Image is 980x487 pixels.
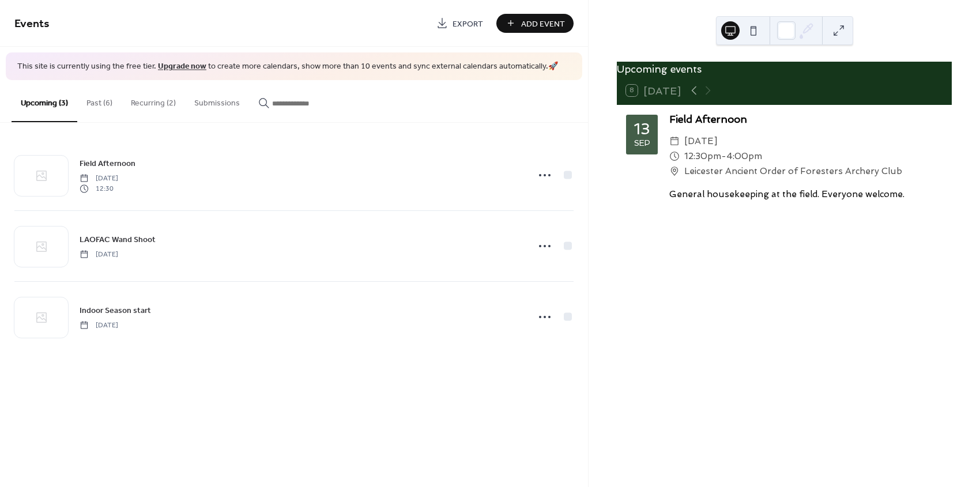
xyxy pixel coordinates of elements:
span: [DATE] [80,249,118,259]
div: ​ [669,149,680,164]
span: [DATE] [80,320,118,330]
a: Upgrade now [158,59,206,74]
span: Add Event [521,18,565,30]
span: - [721,149,726,164]
span: [DATE] [684,134,717,149]
span: Events [14,13,50,35]
span: Indoor Season start [80,304,151,316]
span: 12:30pm [684,149,721,164]
a: Field Afternoon [80,157,135,170]
span: This site is currently using the free tier. to create more calendars, show more than 10 events an... [17,61,558,73]
div: ​ [669,134,680,149]
button: Submissions [185,80,249,121]
span: LAOFAC Wand Shoot [80,233,156,246]
div: Sep [634,139,650,148]
a: LAOFAC Wand Shoot [80,233,156,246]
button: Recurring (2) [122,80,185,121]
div: General housekeeping at the field. Everyone welcome. [669,188,943,201]
button: Upcoming (3) [12,80,77,122]
span: 4:00pm [726,149,762,164]
span: [DATE] [80,173,118,183]
span: Leicester Ancient Order of Foresters Archery Club [684,164,902,179]
button: Add Event [496,14,574,33]
div: 13 [634,121,650,137]
div: Upcoming events [617,62,952,77]
button: Past (6) [77,80,122,121]
div: Field Afternoon [669,112,943,127]
a: Indoor Season start [80,304,151,317]
span: 12:30 [80,184,118,194]
span: Export [453,18,483,30]
span: Field Afternoon [80,157,135,169]
a: Export [428,14,492,33]
div: ​ [669,164,680,179]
